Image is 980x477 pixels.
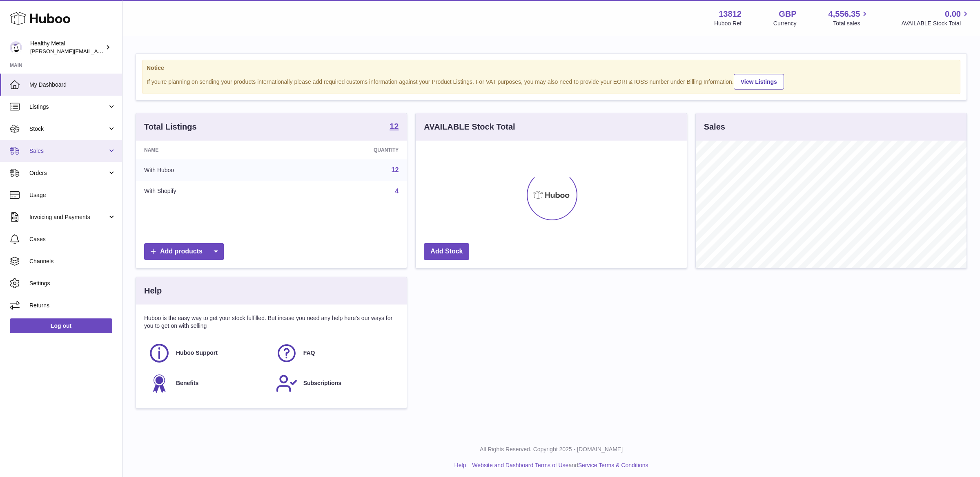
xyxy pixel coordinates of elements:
[395,188,399,195] a: 4
[469,461,648,469] li: and
[176,379,198,387] span: Benefits
[276,372,395,394] a: Subscriptions
[303,349,315,357] span: FAQ
[454,462,466,468] a: Help
[147,64,956,72] strong: Notice
[30,40,104,55] div: Healthy Metal
[148,372,267,394] a: Benefits
[136,141,282,159] th: Name
[29,302,116,309] span: Returns
[30,48,164,54] span: [PERSON_NAME][EMAIL_ADDRESS][DOMAIN_NAME]
[29,280,116,287] span: Settings
[144,285,162,296] h3: Help
[282,141,407,159] th: Quantity
[392,166,399,173] a: 12
[901,20,970,27] span: AVAILABLE Stock Total
[144,314,399,330] p: Huboo is the easy way to get your stock fulfilled. But incase you need any help here's our ways f...
[390,122,399,130] strong: 12
[136,181,282,202] td: With Shopify
[424,121,515,132] h3: AVAILABLE Stock Total
[29,235,116,243] span: Cases
[424,243,469,260] a: Add Stock
[578,462,648,468] a: Service Terms & Conditions
[704,121,725,132] h3: Sales
[829,9,870,27] a: 4,556.35 Total sales
[129,446,973,453] p: All Rights Reserved. Copyright 2025 - [DOMAIN_NAME]
[829,9,860,20] span: 4,556.35
[945,9,961,20] span: 0.00
[779,9,796,20] strong: GBP
[144,243,224,260] a: Add products
[390,122,399,132] a: 12
[303,379,341,387] span: Subscriptions
[472,462,568,468] a: Website and Dashboard Terms of Use
[901,9,970,27] a: 0.00 AVAILABLE Stock Total
[773,20,797,27] div: Currency
[136,159,282,181] td: With Huboo
[144,121,197,132] h3: Total Listings
[176,349,218,357] span: Huboo Support
[148,342,267,364] a: Huboo Support
[10,41,22,54] img: jose@healthy-metal.com
[29,213,107,221] span: Invoicing and Payments
[29,147,107,155] span: Sales
[29,81,116,89] span: My Dashboard
[719,9,742,20] strong: 13812
[833,20,869,27] span: Total sales
[714,20,742,27] div: Huboo Ref
[29,125,107,133] span: Stock
[29,169,107,177] span: Orders
[734,74,784,90] a: View Listings
[29,191,116,199] span: Usage
[29,103,107,111] span: Listings
[147,73,956,90] div: If you're planning on sending your products internationally please add required customs informati...
[276,342,395,364] a: FAQ
[10,318,112,333] a: Log out
[29,258,116,265] span: Channels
